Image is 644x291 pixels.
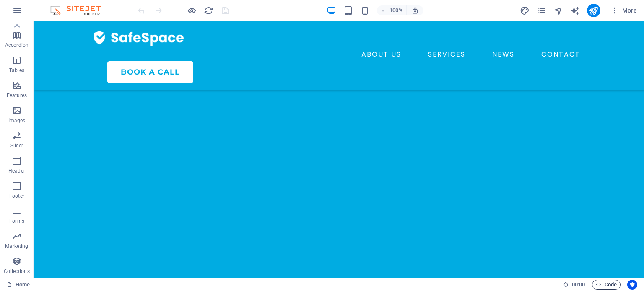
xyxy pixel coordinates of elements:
[204,6,213,15] i: Reload page
[592,280,621,290] button: Code
[203,5,213,15] button: reload
[7,92,27,99] p: Features
[8,167,25,174] p: Header
[377,5,407,15] button: 100%
[537,5,547,15] button: pages
[587,4,600,17] button: publish
[563,280,585,290] h6: Session time
[5,42,29,49] p: Accordion
[570,5,580,15] button: text_generator
[627,280,637,290] button: Usercentrics
[572,280,585,290] span: 00 00
[578,281,579,288] span: :
[520,5,530,15] button: design
[553,5,563,15] button: navigator
[390,5,403,15] h6: 100%
[596,280,617,290] span: Code
[9,193,24,199] p: Footer
[7,280,30,290] a: Click to cancel selection. Double-click to open Pages
[5,243,28,250] p: Marketing
[9,218,24,224] p: Forms
[8,117,26,124] p: Images
[9,67,24,74] p: Tables
[607,4,640,17] button: More
[520,6,530,15] i: Design (Ctrl+Alt+Y)
[10,142,23,149] p: Slider
[4,268,29,275] p: Collections
[48,5,111,15] img: Editor Logo
[411,7,419,14] i: On resize automatically adjust zoom level to fit chosen device.
[610,6,637,15] span: More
